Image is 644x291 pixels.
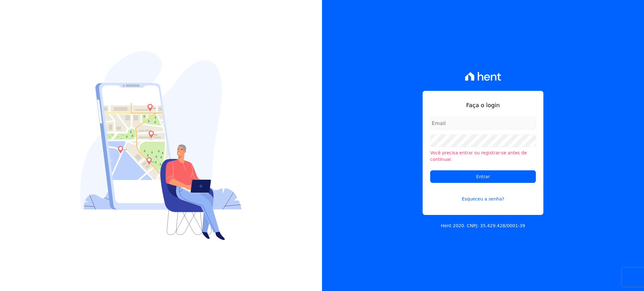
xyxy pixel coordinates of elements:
p: Hent 2020. CNPJ: 35.429.428/0001-39 [441,222,525,229]
input: Entrar [430,170,536,183]
input: Email [430,117,536,129]
li: Você precisa entrar ou registrar-se antes de continuar. [430,150,536,163]
h1: Faça o login [430,101,536,109]
img: Login [80,51,242,240]
a: Esqueceu a senha? [430,188,536,202]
